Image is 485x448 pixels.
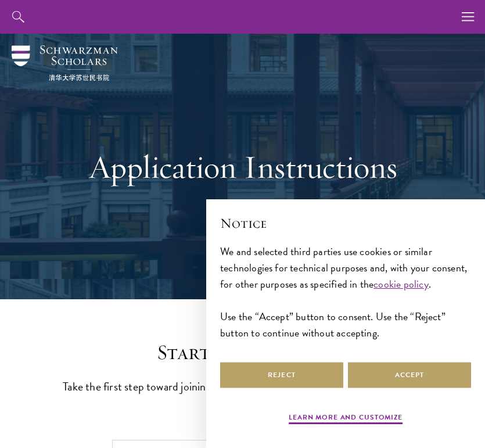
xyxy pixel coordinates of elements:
[220,213,471,233] h2: Notice
[373,276,428,292] a: cookie policy
[63,377,423,396] p: Take the first step toward joining a global community that will shape the future.
[220,362,343,388] button: Reject
[42,146,443,187] h1: Application Instructions
[12,45,118,81] img: Schwarzman Scholars
[348,362,471,388] button: Accept
[220,243,471,341] div: We and selected third parties use cookies or similar technologies for technical purposes and, wit...
[289,412,403,426] button: Learn more and customize
[63,340,423,365] h2: Start the Process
